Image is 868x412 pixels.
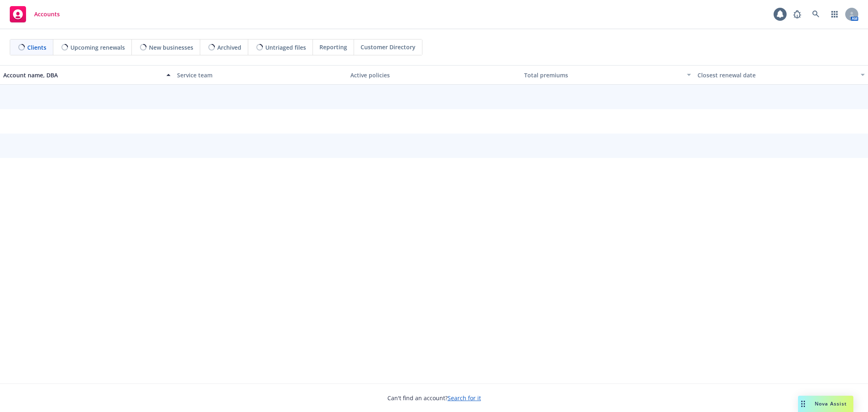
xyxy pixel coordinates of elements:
span: Can't find an account? [387,394,481,402]
span: Accounts [34,11,60,18]
div: Closest renewal date [697,71,856,79]
button: Service team [174,65,348,85]
button: Nova Assist [798,396,853,412]
span: Clients [27,43,46,52]
div: Account name, DBA [3,71,162,79]
span: Upcoming renewals [70,43,125,52]
span: Untriaged files [265,43,306,52]
div: Service team [177,71,344,79]
div: Total premiums [524,71,682,79]
span: Customer Directory [361,43,415,51]
span: New businesses [149,43,193,52]
a: Report a Bug [789,6,805,22]
span: Reporting [319,43,347,51]
button: Active policies [347,65,521,85]
a: Switch app [826,6,843,22]
a: Search for it [448,394,481,402]
div: Active policies [350,71,518,79]
span: Nova Assist [815,400,847,407]
a: Accounts [7,3,63,26]
a: Search [808,6,824,22]
span: Archived [217,43,241,52]
button: Closest renewal date [694,65,868,85]
button: Total premiums [521,65,695,85]
div: Drag to move [798,396,808,412]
